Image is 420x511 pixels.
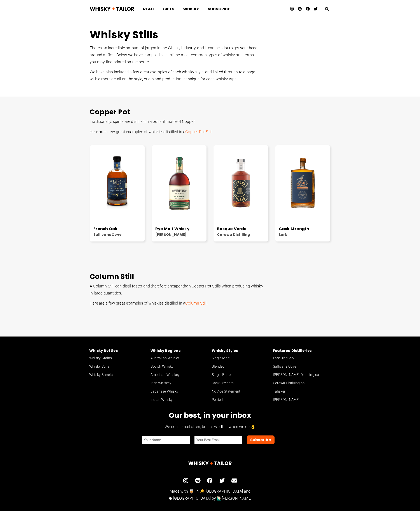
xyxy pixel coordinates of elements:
[179,3,203,15] a: Whisky
[122,460,297,466] img: Whisky + Tailor Logo
[164,424,255,429] span: We don't email often, but it's worth it when we do 👌
[155,226,189,231] a: Rye Malt Whisky
[217,232,250,237] a: Corowa Distilling
[90,118,265,125] p: Traditionally, spirits are distilled in a pot still made of Copper.
[90,128,265,135] p: Here are a few great examples of whiskies distilled in a .
[87,354,149,362] a: Whisky Grains
[185,301,206,305] a: Column Still
[279,232,287,237] a: Lark
[149,362,210,371] a: Scotch Whisky
[210,387,271,396] a: No Age Statement
[142,436,190,444] input: Name
[90,283,265,297] p: A Column Still can distil faster and therefore cheaper than Copper Pot Stills when producing whis...
[160,486,260,502] div: Made with 🥃 in ☀️ [GEOGRAPHIC_DATA] and 🌧 [GEOGRAPHIC_DATA] by 🙋🏻‍♂️
[87,411,332,420] h2: Our best, in your inbox
[271,362,332,371] a: Sullivans Cove
[210,354,271,362] a: Single Malt
[271,379,332,387] a: Corowa Distilling co.
[279,226,309,231] a: Cask Strength
[90,6,134,12] img: Whisky + Tailor Logo
[271,354,332,362] a: Lark Distillery
[90,272,330,281] h2: Column Still
[87,362,149,371] a: Whisky Stills
[155,232,187,237] a: [PERSON_NAME]
[87,347,149,354] a: Whisky Bottles
[93,232,121,237] a: Sullivans Cove
[149,379,210,387] a: Irish Whiskey
[271,371,332,379] a: [PERSON_NAME] Distilling co.
[194,436,242,444] input: Email
[149,371,210,379] a: American Whiskey
[271,347,332,354] a: Featured Distilleries
[90,69,260,83] p: We have also included a few great examples of each whisky style, and linked through to a page wit...
[87,371,149,379] a: Whisky Barrels
[203,3,234,15] a: Subscribe
[271,387,332,396] a: Talisker
[149,396,210,404] a: Indian Whisky
[149,387,210,396] a: Japanese Whisky
[90,300,265,307] p: Here are a few great examples of whiskies distilled in a .
[210,379,271,387] a: Cask Strength
[210,396,271,404] a: Peated
[90,44,260,65] p: Theres an incredible amount of jargon in the Whisky industry, and it can be a lot to get your hea...
[222,496,252,500] a: [PERSON_NAME]
[210,347,271,354] a: Whisky Styles
[210,371,271,379] a: Single Barrel
[217,226,247,231] a: Bosque Verde
[139,3,158,15] a: Read
[271,396,332,404] a: [PERSON_NAME]
[275,149,330,217] img: Lark - Cask Strength - Bottle
[149,347,210,354] a: Whisky Regions
[90,107,330,116] h2: Copper Pot
[213,149,268,217] img: Cowra Distillery - Bosque Verde - Bottle
[90,29,260,41] h1: Whisky Stills
[185,129,212,134] a: Copper Pot Still
[93,226,117,231] a: French Oak
[149,354,210,362] a: Australian Whisky
[158,3,179,15] a: Gifts
[247,435,275,444] button: Subscribe
[90,149,145,217] img: Sullivans Cove - French Oak - Bottle
[210,362,271,371] a: Blended
[152,149,206,217] img: Archie Rose - Rye Malt Whisky - Bottle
